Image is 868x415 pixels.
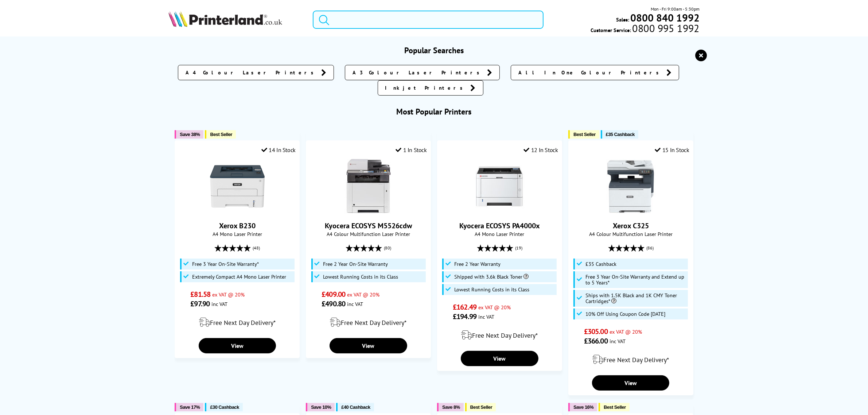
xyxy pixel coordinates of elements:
span: Mon - Fri 9:00am - 5:30pm [651,5,700,12]
span: £97.90 [190,299,210,309]
a: View [461,351,538,366]
h3: Most Popular Printers [168,106,700,117]
a: All In One Colour Printers [511,65,679,80]
a: Kyocera ECOSYS M5526cdw [325,221,412,230]
span: ex VAT @ 20% [478,304,511,311]
span: Best Seller [210,132,232,137]
span: Best Seller [470,404,493,410]
h3: Popular Searches [168,45,700,55]
span: Save 16% [573,404,593,410]
span: £194.99 [453,312,476,321]
span: Save 38% [180,132,200,137]
span: Free 3 Year On-Site Warranty and Extend up to 5 Years* [585,274,686,286]
span: £35 Cashback [606,132,635,137]
a: Kyocera ECOSYS PA4000x [472,208,527,215]
a: Kyocera ECOSYS PA4000x [459,221,540,230]
button: Save 10% [306,403,335,411]
a: A4 Colour Laser Printers [178,65,334,80]
input: Search produ [313,11,543,29]
a: Xerox B230 [219,221,256,230]
span: Best Seller [604,404,626,410]
button: Best Seller [599,403,630,411]
span: 0800 995 1992 [631,25,700,32]
span: Free 2 Year Warranty [454,261,501,267]
button: Best Seller [568,130,599,139]
b: 0800 840 1992 [630,11,700,24]
button: Save 17% [175,403,203,411]
span: All In One Colour Printers [518,69,663,76]
img: Kyocera ECOSYS PA4000x [472,159,527,214]
span: inc VAT [347,300,363,307]
a: A3 Colour Laser Printers [345,65,500,80]
div: modal_delivery [179,312,295,333]
div: modal_delivery [310,312,427,333]
span: ex VAT @ 20% [212,291,245,298]
span: Save 8% [442,404,460,410]
span: Free 2 Year On-Site Warranty [323,261,388,267]
span: (48) [253,241,260,255]
a: Inkjet Printers [378,80,483,96]
span: £305.00 [584,327,608,336]
div: 12 In Stock [523,146,558,154]
span: Save 10% [311,404,331,410]
span: £81.58 [190,290,210,299]
div: 15 In Stock [655,146,689,154]
span: A3 Colour Laser Printers [353,69,483,76]
button: Best Seller [205,130,236,139]
a: Printerland Logo [168,11,304,28]
div: 1 In Stock [396,146,427,154]
img: Kyocera ECOSYS M5526cdw [341,159,396,214]
span: £35 Cashback [585,261,616,267]
button: Save 8% [437,403,463,411]
span: A4 Colour Laser Printers [186,69,318,76]
button: Best Seller [465,403,496,411]
span: Lowest Running Costs in its Class [454,287,529,292]
a: Kyocera ECOSYS M5526cdw [341,208,396,215]
span: (80) [384,241,391,255]
a: Xerox C325 [613,221,649,230]
span: (86) [646,241,654,255]
a: View [330,338,407,353]
button: Save 38% [175,130,203,139]
span: £162.49 [453,302,476,312]
span: £366.00 [584,336,608,346]
button: £35 Cashback [601,130,638,139]
span: Best Seller [573,132,596,137]
a: Xerox B230 [210,208,265,215]
span: A4 Mono Laser Printer [179,230,295,237]
a: Xerox C325 [603,208,658,215]
a: 0800 840 1992 [629,14,700,21]
span: Free 3 Year On-Site Warranty* [192,261,259,267]
span: Sales: [616,16,629,23]
button: Save 16% [568,403,597,411]
span: Shipped with 3.6k Black Toner [454,274,529,280]
span: 10% Off Using Coupon Code [DATE] [585,311,665,317]
div: modal_delivery [572,349,689,370]
span: ex VAT @ 20% [610,328,642,335]
span: £409.00 [322,290,345,299]
span: Lowest Running Costs in its Class [323,274,398,280]
a: View [199,338,276,353]
img: Printerland Logo [168,11,282,27]
div: modal_delivery [441,325,558,345]
span: £30 Cashback [210,404,239,410]
button: £40 Cashback [336,403,374,411]
span: A4 Mono Laser Printer [441,230,558,237]
span: A4 Colour Multifunction Laser Printer [310,230,427,237]
img: Xerox B230 [210,159,265,214]
span: Inkjet Printers [385,84,467,92]
span: Save 17% [180,404,200,410]
span: inc VAT [610,338,626,345]
span: ex VAT @ 20% [347,291,379,298]
span: A4 Colour Multifunction Laser Printer [572,230,689,237]
button: £30 Cashback [205,403,242,411]
span: inc VAT [478,313,494,320]
span: £490.80 [322,299,345,309]
span: inc VAT [211,300,227,307]
a: View [592,375,669,391]
span: Extremely Compact A4 Mono Laser Printer [192,274,286,280]
span: (19) [515,241,522,255]
span: £40 Cashback [341,404,370,410]
img: Xerox C325 [603,159,658,214]
span: Customer Service: [591,25,700,34]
